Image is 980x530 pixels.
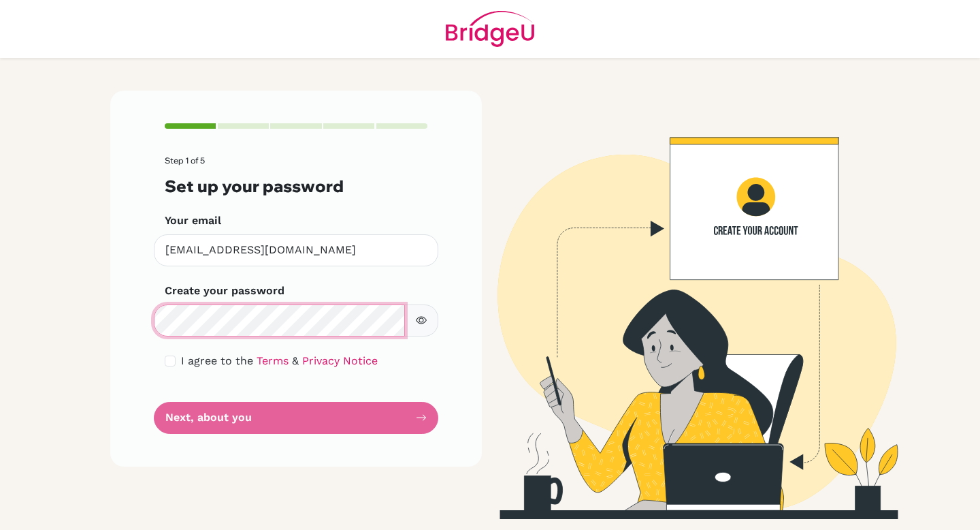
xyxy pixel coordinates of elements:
label: Your email [165,213,221,229]
a: Privacy Notice [302,354,378,367]
input: Insert your email* [154,234,438,266]
h3: Set up your password [165,176,427,196]
span: I agree to the [181,354,253,367]
a: Terms [257,354,289,367]
span: & [292,354,299,367]
label: Create your password [165,283,284,299]
span: Step 1 of 5 [165,155,205,166]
